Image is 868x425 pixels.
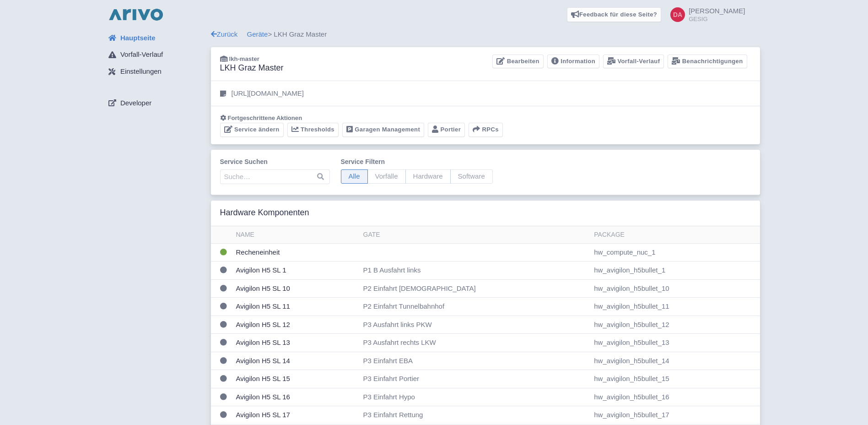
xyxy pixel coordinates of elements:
[232,262,360,280] td: Avigilon H5 SL 1
[220,157,330,167] label: Service suchen
[428,123,465,137] a: Portier
[360,352,591,370] td: P3 Einfahrt EBA
[120,33,156,44] span: Hauptseite
[287,123,339,137] a: Thresholds
[360,406,591,425] td: P3 Einfahrt Rettung
[567,7,662,22] a: Feedback für diese Seite?
[232,334,360,352] td: Avigilon H5 SL 13
[689,16,745,22] small: GESIG
[360,262,591,280] td: P1 B Ausfahrt links
[360,370,591,388] td: P3 Einfahrt Portier
[360,316,591,334] td: P3 Ausfahrt links PKW
[590,370,760,388] td: hw_avigilon_h5bullet_15
[232,279,360,298] td: Avigilon H5 SL 10
[689,7,745,15] span: [PERSON_NAME]
[590,226,760,244] th: Package
[342,123,424,137] a: Garagen Management
[232,226,360,244] th: Name
[247,30,268,38] a: Geräte
[590,388,760,406] td: hw_avigilon_h5bullet_16
[232,370,360,388] td: Avigilon H5 SL 15
[232,406,360,425] td: Avigilon H5 SL 17
[360,298,591,316] td: P2 Einfahrt Tunnelbahnhof
[101,46,211,64] a: Vorfall-Verlauf
[220,208,309,218] h3: Hardware Komponenten
[220,63,284,73] h3: LKH Graz Master
[469,123,503,137] button: RPCs
[120,66,162,77] span: Einstellungen
[590,352,760,370] td: hw_avigilon_h5bullet_14
[665,7,745,22] a: [PERSON_NAME] GESIG
[603,54,664,69] a: Vorfall-Verlauf
[211,29,760,40] div: > LKH Graz Master
[590,316,760,334] td: hw_avigilon_h5bullet_12
[229,55,259,62] span: lkh-master
[590,279,760,298] td: hw_avigilon_h5bullet_10
[590,298,760,316] td: hw_avigilon_h5bullet_11
[232,88,304,99] p: [URL][DOMAIN_NAME]
[220,169,330,184] input: Suche…
[367,169,406,184] span: Vorfälle
[232,298,360,316] td: Avigilon H5 SL 11
[341,157,493,167] label: Service filtern
[220,123,284,137] a: Service ändern
[492,54,543,69] a: Bearbeiten
[107,7,165,22] img: logo
[360,226,591,244] th: Gate
[211,30,238,38] a: Zurück
[590,262,760,280] td: hw_avigilon_h5bullet_1
[547,54,599,69] a: Information
[360,279,591,298] td: P2 Einfahrt [DEMOGRAPHIC_DATA]
[405,169,451,184] span: Hardware
[232,388,360,406] td: Avigilon H5 SL 16
[120,98,151,109] span: Developer
[232,243,360,262] td: Recheneinheit
[668,54,747,69] a: Benachrichtigungen
[360,334,591,352] td: P3 Ausfahrt rechts LKW
[120,49,163,60] span: Vorfall-Verlauf
[590,243,760,262] td: hw_compute_nuc_1
[232,352,360,370] td: Avigilon H5 SL 14
[228,114,302,121] span: Fortgeschrittene Aktionen
[101,29,211,47] a: Hauptseite
[341,169,368,184] span: Alle
[590,406,760,425] td: hw_avigilon_h5bullet_17
[590,334,760,352] td: hw_avigilon_h5bullet_13
[101,94,211,112] a: Developer
[360,388,591,406] td: P3 Einfahrt Hypo
[450,169,493,184] span: Software
[232,316,360,334] td: Avigilon H5 SL 12
[101,63,211,81] a: Einstellungen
